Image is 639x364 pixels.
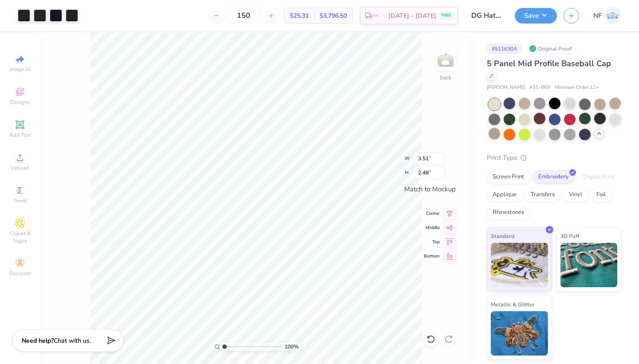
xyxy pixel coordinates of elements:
[487,188,522,202] div: Applique
[487,43,522,54] div: # 511630A
[525,188,560,202] div: Transfers
[54,336,91,345] span: Chat with us.
[560,243,618,287] img: 3D Puff
[560,231,579,241] span: 3D Puff
[527,43,576,54] div: Original Proof
[591,188,611,202] div: Foil
[226,8,261,24] input: – –
[532,170,575,184] div: Embroidery
[442,12,451,19] span: FREE
[424,210,440,217] span: Center
[604,7,621,24] img: Noelle Flores
[529,84,550,91] span: # 31-069
[22,336,54,345] strong: Need help?
[487,170,530,184] div: Screen Print
[491,231,514,241] span: Standard
[284,343,299,351] span: 100 %
[11,164,29,171] span: Upload
[10,99,30,106] span: Designs
[491,311,548,356] img: Metallic & Glitter
[487,58,611,69] span: 5 Panel Mid Profile Baseball Cap
[10,66,31,73] span: Image AI
[424,225,440,231] span: Middle
[9,131,31,138] span: Add Text
[593,7,621,24] a: NF
[290,11,309,20] span: $25.31
[555,84,599,91] span: Minimum Order: 12 +
[440,74,451,82] div: Back
[487,84,525,91] span: [PERSON_NAME]
[424,253,440,259] span: Bottom
[593,11,602,21] span: NF
[424,239,440,245] span: Top
[491,300,535,309] span: Metallic & Glitter
[487,153,621,163] div: Print Type
[515,8,557,24] button: Save
[577,170,620,184] div: Digital Print
[487,206,530,219] div: Rhinestones
[465,7,508,24] input: Untitled Design
[563,188,588,202] div: Vinyl
[4,230,35,244] span: Clipart & logos
[9,270,31,277] span: Decorate
[491,243,548,287] img: Standard
[437,51,454,69] img: Back
[13,197,27,204] span: Greek
[388,11,436,20] span: [DATE] - [DATE]
[319,11,347,20] span: $3,796.50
